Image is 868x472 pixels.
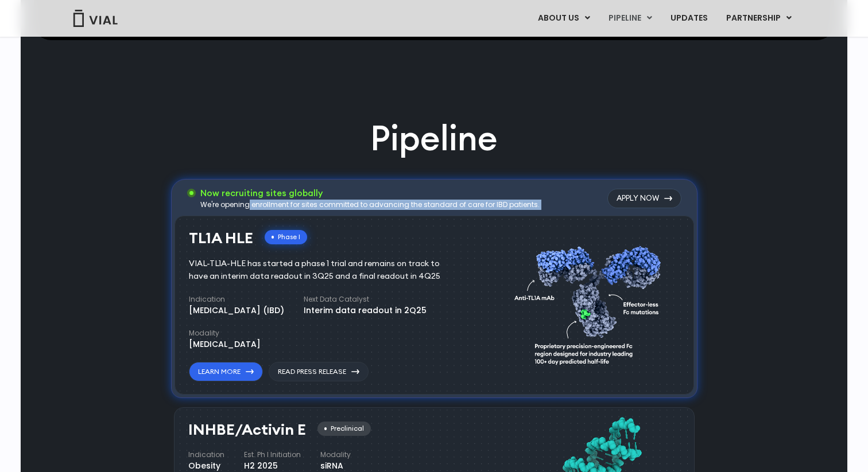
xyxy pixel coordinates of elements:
a: PARTNERSHIPMenu Toggle [717,9,801,28]
a: PIPELINEMenu Toggle [599,9,661,28]
a: UPDATES [661,9,716,28]
h4: Indication [188,450,224,460]
a: Learn More [189,362,263,381]
div: [MEDICAL_DATA] (IBD) [189,305,284,317]
h3: TL1A HLE [189,230,253,247]
div: siRNA [320,460,351,472]
h4: Modality [189,328,261,338]
h4: Next Data Catalyst [304,294,427,305]
h4: Modality [320,450,351,460]
div: Obesity [188,460,224,472]
h3: Now recruiting sites globally [200,187,540,200]
h4: Indication [189,294,284,305]
div: We're opening enrollment for sites committed to advancing the standard of care for IBD patients. [200,200,540,210]
div: Phase I [265,230,307,244]
img: Vial Logo [72,10,118,27]
h3: INHBE/Activin E [188,422,306,438]
div: Preclinical [317,422,371,436]
div: Interim data readout in 2Q25 [304,305,427,317]
a: ABOUT USMenu Toggle [529,9,599,28]
div: [MEDICAL_DATA] [189,338,261,350]
div: VIAL-TL1A-HLE has started a phase 1 trial and remains on track to have an interim data readout in... [189,258,457,283]
div: H2 2025 [244,460,301,472]
a: Apply Now [607,189,681,208]
img: TL1A antibody diagram. [514,224,668,382]
h4: Est. Ph I Initiation [244,450,301,460]
h2: Pipeline [370,115,498,162]
a: Read Press Release [269,362,369,381]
